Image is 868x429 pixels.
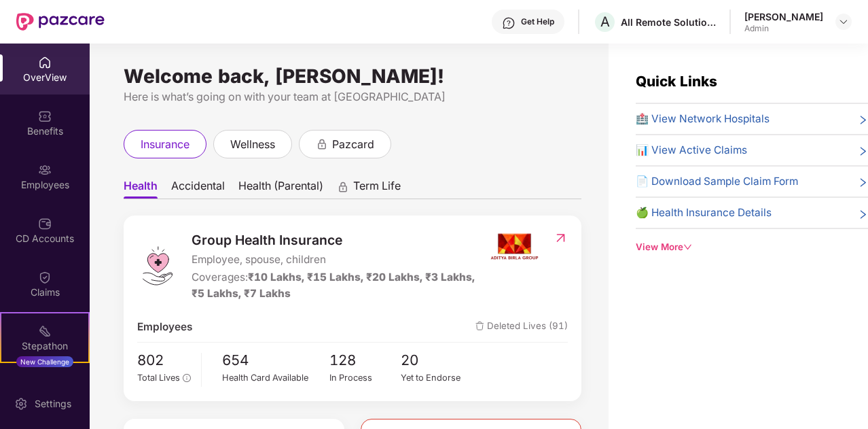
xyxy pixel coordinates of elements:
[238,179,323,199] span: Health (Parental)
[230,136,275,153] span: wellness
[858,145,868,158] span: right
[636,73,717,90] span: Quick Links
[636,240,868,254] div: View More
[192,230,488,250] span: Group Health Insurance
[858,176,868,190] span: right
[38,109,52,123] img: svg+xml;base64,PHN2ZyBpZD0iQmVuZWZpdHMiIHhtbG5zPSJodHRwOi8vd3d3LnczLm9yZy8yMDAwL3N2ZyIgd2lkdGg9Ij...
[489,230,540,264] img: insurerIcon
[141,136,189,153] span: insurance
[124,88,581,105] div: Here is what’s going on with your team at [GEOGRAPHIC_DATA]
[636,205,772,221] span: 🍏 Health Insurance Details
[838,16,849,27] img: svg+xml;base64,PHN2ZyBpZD0iRHJvcGRvd24tMzJ4MzIiIHhtbG5zPSJodHRwOi8vd3d3LnczLm9yZy8yMDAwL3N2ZyIgd2...
[124,71,581,82] div: Welcome back, [PERSON_NAME]!
[475,322,484,330] img: deleteIcon
[401,371,473,385] div: Yet to Endorse
[636,142,747,158] span: 📊 View Active Claims
[353,179,401,199] span: Term Life
[316,137,328,150] div: animation
[337,180,349,192] div: animation
[38,324,52,338] img: svg+xml;base64,PHN2ZyB4bWxucz0iaHR0cDovL3d3dy53My5vcmcvMjAwMC9zdmciIHdpZHRoPSIyMSIgaGVpZ2h0PSIyMC...
[1,339,88,353] div: Stepathon
[329,371,401,385] div: In Process
[636,173,798,190] span: 📄 Download Sample Claim Form
[521,16,554,27] div: Get Help
[38,271,52,284] img: svg+xml;base64,PHN2ZyBpZD0iQ2xhaW0iIHhtbG5zPSJodHRwOi8vd3d3LnczLm9yZy8yMDAwL3N2ZyIgd2lkdGg9IjIwIi...
[401,349,473,372] span: 20
[171,179,225,199] span: Accidental
[38,56,52,69] img: svg+xml;base64,PHN2ZyBpZD0iSG9tZSIgeG1sbnM9Imh0dHA6Ly93d3cudzMub3JnLzIwMDAvc3ZnIiB3aWR0aD0iMjAiIG...
[554,231,568,245] img: RedirectIcon
[38,217,52,230] img: svg+xml;base64,PHN2ZyBpZD0iQ0RfQWNjb3VudHMiIGRhdGEtbmFtZT0iQ0QgQWNjb3VudHMiIHhtbG5zPSJodHRwOi8vd3...
[222,349,329,372] span: 654
[31,397,75,411] div: Settings
[137,373,180,383] span: Total Lives
[858,207,868,221] span: right
[137,349,191,372] span: 802
[858,114,868,127] span: right
[222,371,329,385] div: Health Card Available
[137,319,192,335] span: Employees
[621,16,716,29] div: All Remote Solutions Private Limited
[502,16,516,30] img: svg+xml;base64,PHN2ZyBpZD0iSGVscC0zMngzMiIgeG1sbnM9Imh0dHA6Ly93d3cudzMub3JnLzIwMDAvc3ZnIiB3aWR0aD...
[683,243,692,252] span: down
[744,10,823,23] div: [PERSON_NAME]
[600,14,610,30] span: A
[16,356,73,367] div: New Challenge
[137,245,178,286] img: logo
[475,319,568,335] span: Deleted Lives (91)
[183,374,190,381] span: info-circle
[744,23,823,34] div: Admin
[192,269,488,302] div: Coverages:
[16,13,105,31] img: New Pazcare Logo
[124,179,158,199] span: Health
[192,271,475,300] span: ₹10 Lakhs, ₹15 Lakhs, ₹20 Lakhs, ₹3 Lakhs, ₹5 Lakhs, ₹7 Lakhs
[192,252,488,268] span: Employee, spouse, children
[332,136,374,153] span: pazcard
[329,349,401,372] span: 128
[14,397,28,411] img: svg+xml;base64,PHN2ZyBpZD0iU2V0dGluZy0yMHgyMCIgeG1sbnM9Imh0dHA6Ly93d3cudzMub3JnLzIwMDAvc3ZnIiB3aW...
[636,111,770,127] span: 🏥 View Network Hospitals
[38,163,52,177] img: svg+xml;base64,PHN2ZyBpZD0iRW1wbG95ZWVzIiB4bWxucz0iaHR0cDovL3d3dy53My5vcmcvMjAwMC9zdmciIHdpZHRoPS...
